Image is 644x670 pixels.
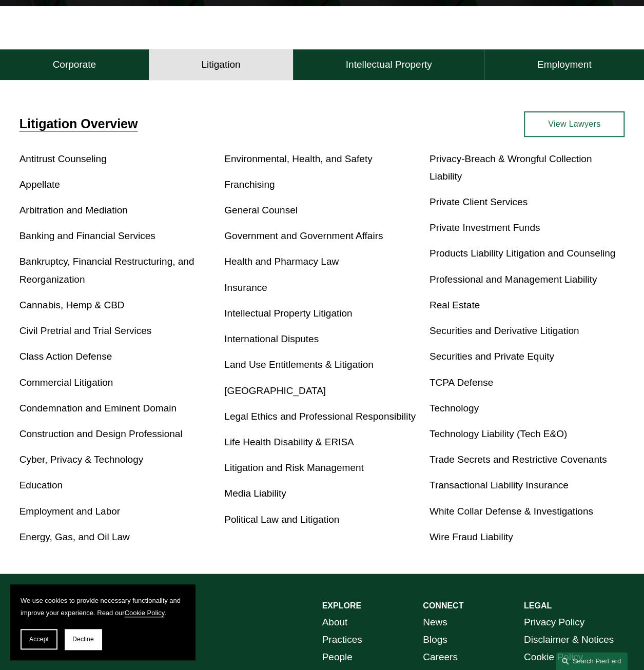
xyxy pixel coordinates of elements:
[556,652,628,670] a: Search this site
[224,411,416,422] a: Legal Ethics and Professional Responsibility
[423,631,447,648] a: Blogs
[537,58,592,71] h4: Employment
[19,116,138,131] a: Litigation Overview
[224,256,339,267] a: Health and Pharmacy Law
[19,403,177,413] a: Condemnation and Eminent Domain
[430,428,567,439] a: Technology Liability (Tech E&O)
[224,230,383,241] a: Government and Government Affairs
[430,325,579,336] a: Securities and Derivative Litigation
[19,153,107,164] a: Antitrust Counseling
[224,488,286,499] a: Media Liability
[201,58,240,71] h4: Litigation
[224,205,298,215] a: General Counsel
[19,256,194,284] a: Bankruptcy, Financial Restructuring, and Reorganization
[224,359,373,370] a: Land Use Entitlements & Litigation
[430,480,569,490] a: Transactional Liability Insurance
[430,531,513,542] a: Wire Fraud Liability
[524,631,614,648] a: Disclaimer & Notices
[21,629,57,649] button: Accept
[19,325,152,336] a: Civil Pretrial and Trial Services
[19,351,112,362] a: Class Action Defense
[430,377,493,388] a: TCPA Defense
[524,648,583,666] a: Cookie Policy
[53,58,96,71] h4: Corporate
[224,308,352,319] a: Intellectual Property Litigation
[224,462,363,473] a: Litigation and Risk Management
[346,58,432,71] h4: Intellectual Property
[224,437,354,447] a: Life Health Disability & ERISA
[19,480,63,490] a: Education
[322,631,362,648] a: Practices
[19,300,125,310] a: Cannabis, Hemp & CBD
[19,428,183,439] a: Construction and Design Professional
[10,584,195,660] section: Cookie banner
[524,601,552,610] strong: LEGAL
[430,153,592,182] a: Privacy-Breach & Wrongful Collection Liability
[430,454,607,465] a: Trade Secrets and Restrictive Covenants
[72,636,94,643] span: Decline
[430,196,528,207] a: Private Client Services
[224,385,326,396] a: [GEOGRAPHIC_DATA]
[524,614,584,631] a: Privacy Policy
[430,506,593,517] a: White Collar Defense & Investigations
[423,614,447,631] a: News
[19,205,128,215] a: Arbitration and Mediation
[19,230,155,241] a: Banking and Financial Services
[19,531,130,542] a: Energy, Gas, and Oil Law
[322,648,353,666] a: People
[224,179,275,190] a: Franchising
[224,282,267,293] a: Insurance
[322,614,348,631] a: About
[224,514,339,525] a: Political Law and Litigation
[430,222,540,233] a: Private Investment Funds
[29,636,49,643] span: Accept
[524,111,625,137] a: View Lawyers
[19,506,120,517] a: Employment and Labor
[423,601,463,610] strong: CONNECT
[430,403,479,413] a: Technology
[21,595,185,619] p: We use cookies to provide necessary functionality and improve your experience. Read our .
[19,454,144,465] a: Cyber, Privacy & Technology
[430,274,597,285] a: Professional and Management Liability
[322,601,361,610] strong: EXPLORE
[19,377,113,388] a: Commercial Litigation
[224,153,372,164] a: Environmental, Health, and Safety
[65,629,102,649] button: Decline
[423,648,458,666] a: Careers
[125,609,165,617] a: Cookie Policy
[430,248,615,259] a: Products Liability Litigation and Counseling
[430,300,480,310] a: Real Estate
[430,351,554,362] a: Securities and Private Equity
[19,179,60,190] a: Appellate
[224,333,319,344] a: International Disputes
